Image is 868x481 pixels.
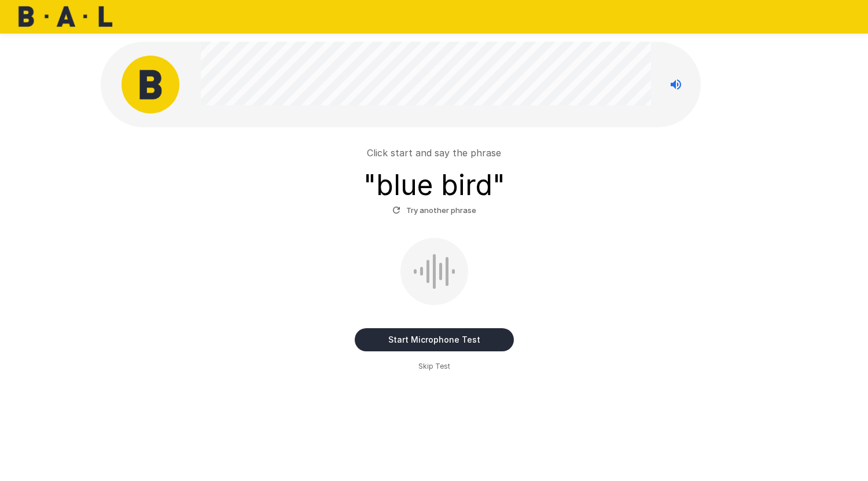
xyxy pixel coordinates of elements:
[355,328,514,351] button: Start Microphone Test
[363,169,505,201] h3: " blue bird "
[664,73,687,96] button: Stop reading questions aloud
[389,201,479,219] button: Try another phrase
[122,56,179,113] img: bal_avatar.png
[367,146,501,160] p: Click start and say the phrase
[418,361,450,372] span: Skip Test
